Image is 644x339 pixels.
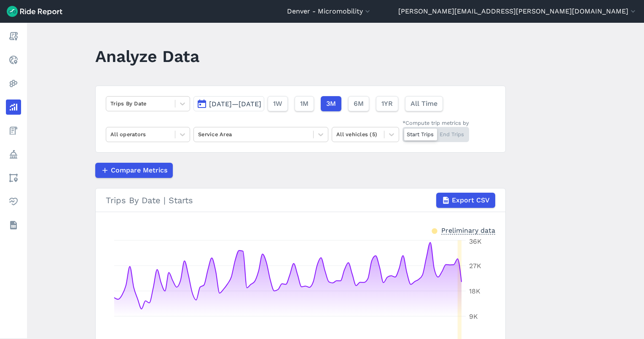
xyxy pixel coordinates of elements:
button: Compare Metrics [95,163,173,178]
a: Analyze [6,100,21,115]
button: 1YR [376,96,398,111]
button: [PERSON_NAME][EMAIL_ADDRESS][PERSON_NAME][DOMAIN_NAME] [398,6,637,16]
a: Areas [6,170,21,186]
button: All Time [405,96,443,111]
img: Ride Report [7,6,62,17]
span: 3M [326,99,336,109]
tspan: 36K [469,237,482,245]
tspan: 18K [469,287,480,295]
button: 3M [321,96,341,111]
tspan: 9K [469,312,478,320]
div: Trips By Date | Starts [106,193,495,208]
span: [DATE]—[DATE] [209,100,261,108]
h1: Analyze Data [95,45,199,68]
button: 1M [295,96,314,111]
button: 6M [348,96,369,111]
a: Fees [6,123,21,138]
a: Report [6,29,21,44]
span: Export CSV [452,195,490,205]
a: Heatmaps [6,76,21,91]
span: 1W [273,99,282,109]
span: Compare Metrics [111,165,167,175]
span: 1YR [381,99,393,109]
span: 1M [300,99,309,109]
a: Policy [6,147,21,162]
a: Health [6,194,21,209]
div: Preliminary data [441,226,495,234]
button: 1W [268,96,288,111]
tspan: 27K [469,262,481,270]
a: Datasets [6,218,21,233]
a: Realtime [6,52,21,67]
span: 6M [354,99,364,109]
button: [DATE]—[DATE] [193,96,264,111]
div: *Compute trip metrics by [402,119,469,127]
button: Denver - Micromobility [287,6,372,16]
button: Export CSV [436,193,495,208]
span: All Time [411,99,437,109]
